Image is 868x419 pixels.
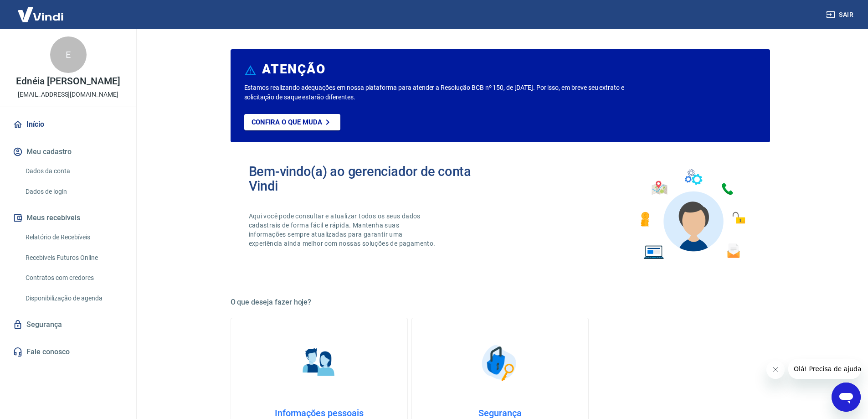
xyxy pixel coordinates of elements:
[11,342,125,362] a: Fale conosco
[11,208,125,228] button: Meus recebíveis
[262,65,325,74] h6: ATENÇÃO
[11,0,70,28] img: Vindi
[50,36,87,73] div: E
[632,164,752,265] img: Imagem de um avatar masculino com diversos icones exemplificando as funcionalidades do gerenciado...
[244,83,654,102] p: Estamos realizando adequações em nossa plataforma para atender a Resolução BCB nº 150, de [DATE]....
[22,162,125,181] a: Dados da conta
[246,408,393,419] h4: Informações pessoais
[16,77,120,86] p: Ednéia [PERSON_NAME]
[18,90,118,99] p: [EMAIL_ADDRESS][DOMAIN_NAME]
[249,212,437,248] p: Aqui você pode consultar e atualizar todos os seus dados cadastrais de forma fácil e rápida. Mant...
[824,6,857,23] button: Sair
[832,383,861,412] iframe: Botão para abrir a janela de mensagens
[22,248,125,267] a: Recebíveis Futuros Online
[477,340,523,386] img: Segurança
[22,289,125,308] a: Disponibilização de agenda
[22,269,125,287] a: Contratos com credores
[249,164,500,193] h2: Bem-vindo(a) ao gerenciador de conta Vindi
[244,114,340,130] a: Confira o que muda
[11,114,125,134] a: Início
[788,359,861,379] iframe: Mensagem da empresa
[252,118,322,126] p: Confira o que muda
[296,340,342,386] img: Informações pessoais
[22,182,125,201] a: Dados de login
[231,298,770,307] h5: O que deseja fazer hoje?
[766,361,785,379] iframe: Fechar mensagem
[22,228,125,247] a: Relatório de Recebíveis
[5,6,77,14] span: Olá! Precisa de ajuda?
[426,408,574,419] h4: Segurança
[11,142,125,162] button: Meu cadastro
[11,315,125,335] a: Segurança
